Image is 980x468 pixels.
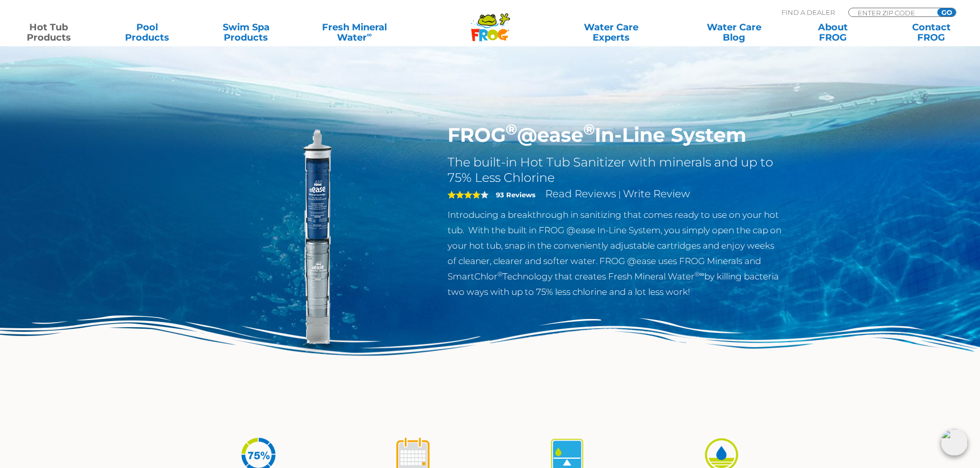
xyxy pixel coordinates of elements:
a: Swim SpaProducts [208,22,284,43]
sup: ® [497,270,503,278]
input: Zip Code Form [857,8,926,17]
sup: ® [583,120,595,138]
a: Water CareExperts [549,22,673,43]
strong: 93 Reviews [496,191,536,199]
img: inline-system.png [197,123,433,359]
h1: FROG @ease In-Line System [448,123,783,147]
img: openIcon [941,429,968,456]
a: Read Reviews [545,188,616,200]
p: Introducing a breakthrough in sanitizing that comes ready to use on your hot tub. With the built ... [448,207,783,299]
sup: ®∞ [694,270,704,278]
a: Fresh MineralWater∞ [306,22,402,43]
a: PoolProducts [109,22,186,43]
a: AboutFROG [794,22,871,43]
input: GO [937,8,956,16]
p: Find A Dealer [781,8,835,17]
sup: ® [506,120,517,138]
span: | [618,190,621,199]
a: ContactFROG [893,22,970,43]
a: Write Review [623,188,690,200]
h2: The built-in Hot Tub Sanitizer with minerals and up to 75% Less Chlorine [448,155,783,185]
span: 4 [448,191,480,199]
a: Hot TubProducts [10,22,87,43]
sup: ∞ [367,30,372,39]
a: Water CareBlog [696,22,772,43]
